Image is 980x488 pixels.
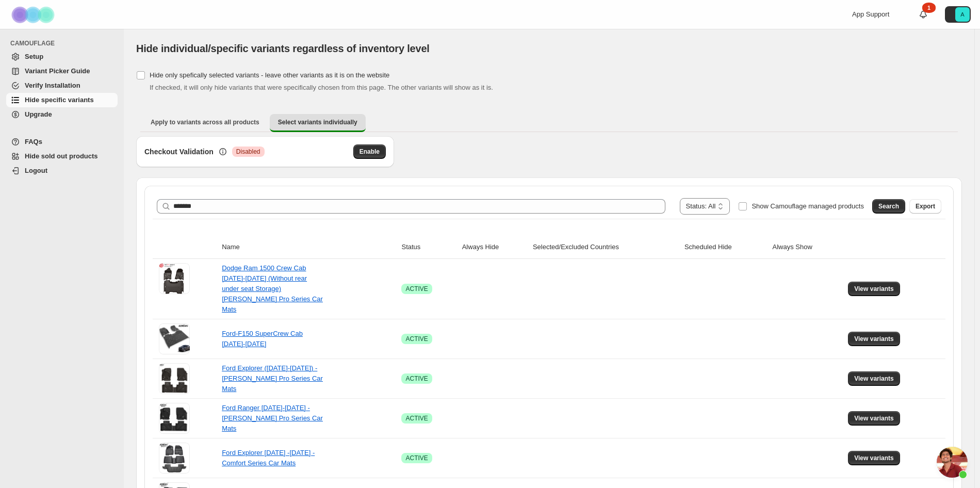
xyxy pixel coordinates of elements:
[405,375,428,383] span: ACTIVE
[150,84,493,91] span: If checked, it will only hide variants that were specifically chosen from this page. The other va...
[25,53,43,60] span: Setup
[918,9,928,20] a: 1
[25,82,80,89] span: Verify Installation
[398,236,459,259] th: Status
[8,1,60,29] img: Camouflage
[405,285,428,293] span: ACTIVE
[219,236,398,259] th: Name
[10,39,119,47] span: CAMOUFLAGE
[955,7,970,22] span: Avatar with initials A
[854,414,894,422] span: View variants
[752,202,864,210] span: Show Camouflage managed products
[151,118,259,126] span: Apply to variants across all products
[405,454,428,462] span: ACTIVE
[848,332,900,346] button: View variants
[25,167,47,174] span: Logout
[848,371,900,386] button: View variants
[25,96,94,104] span: Hide specific variants
[159,403,190,434] img: Ford Ranger 2019-2023 - Adrian Pro Series Car Mats
[159,323,190,354] img: Ford-F150 SuperCrew Cab 2015-2025
[142,114,268,131] button: Apply to variants across all products
[872,199,905,214] button: Search
[159,363,190,394] img: Ford Explorer (2020-2025) - Adrian Pro Series Car Mats
[945,6,971,23] button: Avatar with initials A
[6,64,118,78] a: Variant Picker Guide
[278,118,357,126] span: Select variants individually
[159,263,190,294] img: Dodge Ram 1500 Crew Cab 2019-2025 (Without rear under seat Storage) Adrian Pro Series Car Mats
[353,144,386,159] button: Enable
[922,3,936,13] div: 1
[960,11,965,18] text: A
[405,335,428,343] span: ACTIVE
[854,285,894,293] span: View variants
[360,148,380,156] span: Enable
[848,411,900,426] button: View variants
[878,202,899,210] span: Search
[222,330,303,348] a: Ford-F150 SuperCrew Cab [DATE]-[DATE]
[136,43,430,54] span: Hide individual/specific variants regardless of inventory level
[222,449,315,467] a: Ford Explorer [DATE] -[DATE] - Comfort Series Car Mats
[25,138,42,145] span: FAQs
[6,107,118,122] a: Upgrade
[25,67,90,75] span: Variant Picker Guide
[6,78,118,93] a: Verify Installation
[144,147,214,157] h3: Checkout Validation
[848,282,900,296] button: View variants
[681,236,770,259] th: Scheduled Hide
[848,451,900,465] button: View variants
[222,364,323,393] a: Ford Explorer ([DATE]-[DATE]) - [PERSON_NAME] Pro Series Car Mats
[854,335,894,343] span: View variants
[852,10,889,18] span: App Support
[937,447,968,478] div: Open chat
[854,375,894,383] span: View variants
[150,71,389,79] span: Hide only spefically selected variants - leave other variants as it is on the website
[270,114,366,132] button: Select variants individually
[854,454,894,462] span: View variants
[159,443,190,474] img: Ford Explorer 2011 -2019 - Comfort Series Car Mats
[25,152,98,160] span: Hide sold out products
[222,404,323,432] a: Ford Ranger [DATE]-[DATE] - [PERSON_NAME] Pro Series Car Mats
[530,236,681,259] th: Selected/Excluded Countries
[6,93,118,107] a: Hide specific variants
[6,50,118,64] a: Setup
[25,110,52,118] span: Upgrade
[6,164,118,178] a: Logout
[6,149,118,164] a: Hide sold out products
[222,264,323,313] a: Dodge Ram 1500 Crew Cab [DATE]-[DATE] (Without rear under seat Storage) [PERSON_NAME] Pro Series ...
[909,199,941,214] button: Export
[405,414,428,422] span: ACTIVE
[236,148,260,156] span: Disabled
[459,236,530,259] th: Always Hide
[770,236,845,259] th: Always Show
[6,135,118,149] a: FAQs
[916,202,935,210] span: Export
